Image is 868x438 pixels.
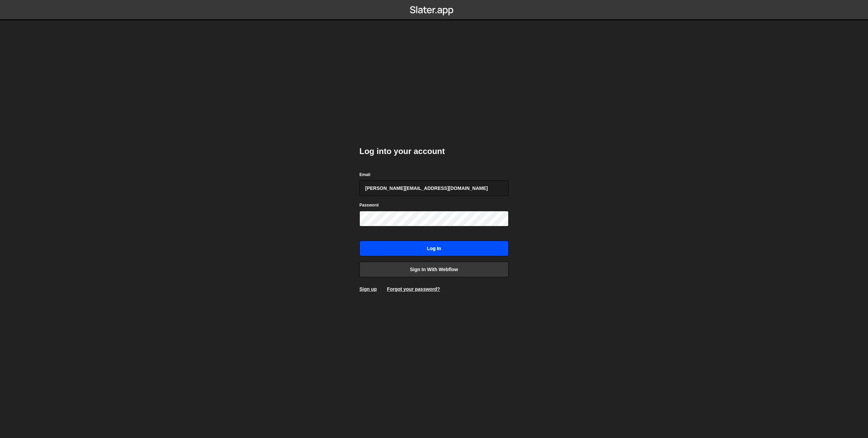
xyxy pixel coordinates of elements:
[387,286,440,292] a: Forgot your password?
[359,286,377,292] a: Sign up
[359,171,370,178] label: Email
[359,241,509,256] input: Log in
[359,262,509,277] a: Sign in with Webflow
[359,146,509,157] h2: Log into your account
[359,202,379,209] label: Password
